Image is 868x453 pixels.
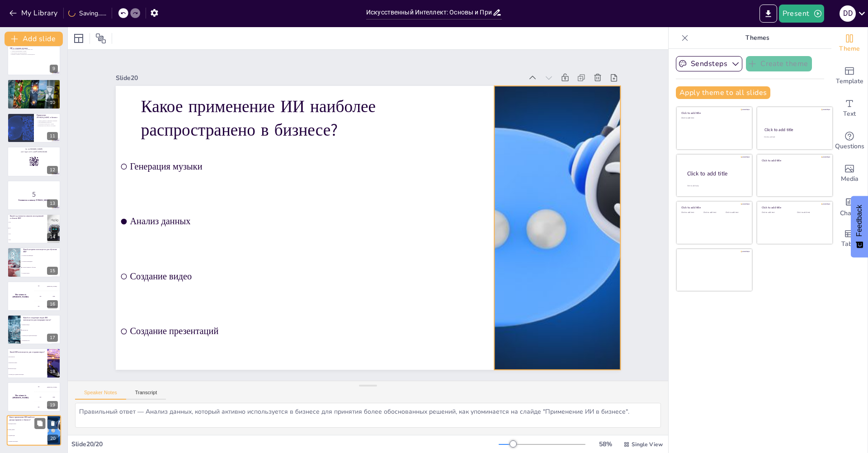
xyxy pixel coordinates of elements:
div: Layout [71,31,86,46]
textarea: Правильный ответ — Анализ данных, который активно используется в бизнесе для принятия более обосн... [75,403,661,428]
div: 58 % [594,440,616,448]
span: 1940 [9,222,47,223]
span: Single View [632,441,663,448]
span: Музыкальные ИИ [22,340,60,341]
div: Add images, graphics, shapes or video [831,157,868,190]
span: Генераторы видео [22,324,60,325]
button: Export to PowerPoint [759,5,777,23]
button: d d [840,5,856,23]
p: Улучшение клиентского опыта. [37,123,58,125]
div: 19 [7,382,61,412]
div: Click to add body [687,185,744,187]
div: Click to add text [703,212,724,214]
div: 11 [47,132,58,140]
p: Themes [692,27,822,49]
div: 18 [47,368,58,376]
div: Add charts and graphs [831,190,868,222]
div: 100 [34,382,61,392]
div: Click to add title [681,206,746,209]
p: Go to [10,148,58,151]
span: Текстовые ИИ [9,356,47,357]
div: 20 [7,415,61,446]
strong: Готовьтесь к началу [PERSON_NAME]! [19,199,49,201]
span: Создание видео [130,271,490,282]
div: 10 [7,79,61,109]
div: Slide 20 / 20 [71,440,499,448]
div: Change the overall theme [831,27,868,60]
div: 14 [47,233,58,241]
span: Questions [835,142,864,151]
span: Media [841,174,859,184]
div: 18 [7,348,61,378]
span: Генерация музыки [8,423,47,425]
div: Saving...... [68,9,106,18]
p: ИИ в создании музыки [10,47,58,50]
div: 9 [7,46,61,75]
div: 17 [7,315,61,344]
span: Генерация музыки [130,161,490,172]
p: Применение [PERSON_NAME] в бизнесе [37,114,58,119]
div: 13 [7,180,61,210]
div: Click to add text [726,212,746,214]
div: Get real-time input from your audience [831,125,868,157]
div: Click to add text [797,212,826,214]
p: Анализ музыкальных стилей. [10,51,58,52]
button: Sendsteps [676,56,742,71]
h4: The winner is [PERSON_NAME] [7,395,34,399]
p: Какой из следующих видов ИИ используется для генерации текста? [23,316,58,321]
p: Какое применение ИИ наиболее распространено в бизнесе? [141,94,469,142]
span: Системы для создания презентаций [9,374,47,375]
div: 13 [47,199,58,208]
span: Текстовые ИИ [22,330,60,330]
div: 9 [50,65,58,73]
p: Важный элемент музыкального производства. [10,54,58,56]
div: 12 [47,166,58,174]
div: 11 [7,113,61,143]
div: Jaap [52,296,55,297]
div: 300 [34,402,61,412]
span: Системы для создания презентаций [22,335,60,336]
span: Theme [839,44,860,54]
span: Алгоритм Машинного Обучения [22,267,60,268]
button: Add slide [5,32,63,46]
div: 200 [34,291,61,301]
button: My Library [7,6,61,20]
div: 10 [47,99,58,107]
span: Анализ данных [8,429,47,431]
div: 17 [47,334,58,342]
div: 19 [47,401,58,409]
span: Алгоритм Рекомендаций [22,261,60,262]
div: Click to add title [764,127,825,132]
p: Композирование музыки с помощью ИИ. [10,49,58,51]
div: 16 [7,281,61,311]
div: Click to add text [764,136,824,138]
div: Click to add text [681,212,702,214]
div: 100 [34,281,61,291]
button: Transcript [126,390,166,400]
p: 5 [10,189,58,199]
p: Какой год считается началом исследований в области ИИ? [10,215,45,220]
div: Click to add text [681,117,746,119]
div: Add a table [831,222,868,255]
span: Анализ данных [130,216,490,226]
p: Какое применение ИИ наиболее распространено в бизнесе? [9,416,45,421]
div: 12 [7,146,61,176]
div: 14 [7,214,61,244]
div: 300 [34,301,61,311]
span: Генераторы видео [9,368,47,369]
div: Click to add title [681,111,746,115]
span: Text [843,109,856,119]
p: Конкурентоспособность на рынке. [37,125,58,127]
span: Charts [840,208,859,218]
div: Click to add title [762,206,826,209]
span: Алгоритм Поиска [22,273,60,274]
p: Анализ данных и принятие решений. [37,120,58,122]
div: 15 [7,247,61,277]
span: Генераторы музыки [9,362,47,363]
span: Template [836,76,863,86]
span: Создание презентаций [8,441,47,443]
span: Position [95,33,106,44]
p: Инструмент для вдохновения. [10,52,58,54]
div: Jaap [52,396,55,398]
div: Slide 20 [116,74,523,82]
